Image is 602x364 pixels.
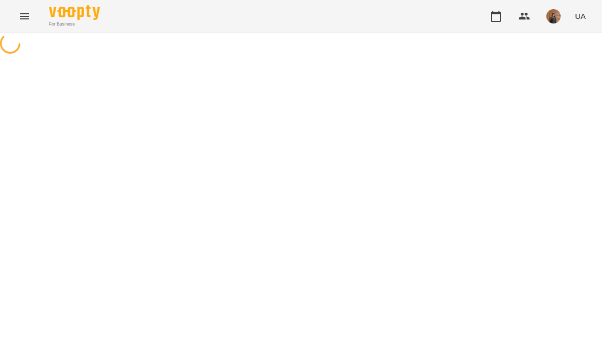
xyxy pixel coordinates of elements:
[49,5,100,20] img: Voopty Logo
[546,9,561,23] img: 40e98ae57a22f8772c2bdbf2d9b59001.jpeg
[12,4,37,29] button: Menu
[575,11,586,21] span: UA
[49,21,100,28] span: For Business
[571,7,590,26] button: UA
